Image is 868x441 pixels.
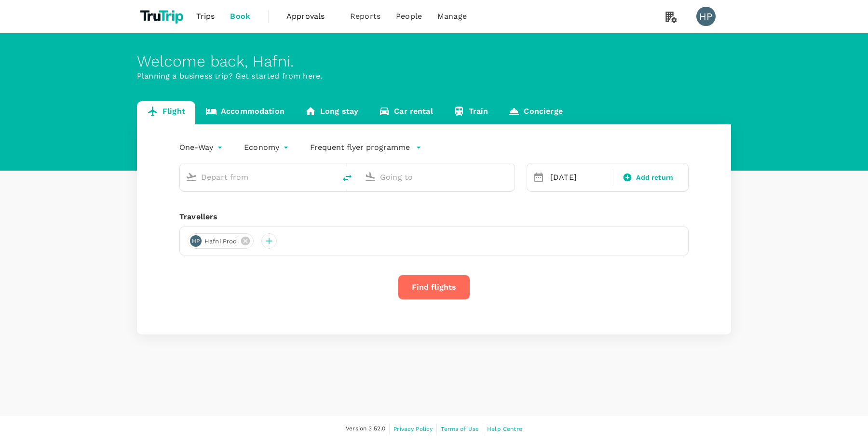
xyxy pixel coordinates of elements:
a: Long stay [295,101,368,124]
button: delete [336,166,359,189]
span: Add return [636,173,673,183]
span: Approvals [286,11,335,22]
input: Depart from [201,170,315,185]
a: Privacy Policy [393,424,433,434]
span: Terms of Use [441,426,479,432]
a: Concierge [498,101,572,124]
a: Train [443,101,499,124]
button: Open [508,176,510,178]
span: Hafni Prod [199,237,243,246]
span: Book [230,11,250,22]
div: HPHafni Prod [188,233,254,249]
div: Travellers [179,211,689,223]
input: Going to [380,170,494,185]
span: Privacy Policy [393,426,433,432]
span: Reports [350,11,380,22]
span: Trips [196,11,215,22]
span: People [396,11,422,22]
span: Version 3.52.0 [346,424,385,434]
div: Welcome back , Hafni . [137,53,731,70]
a: Accommodation [195,101,295,124]
a: Terms of Use [441,424,479,434]
p: Frequent flyer programme [310,142,410,153]
div: Economy [244,140,291,155]
a: Help Centre [487,424,522,434]
span: Help Centre [487,426,522,432]
img: TruTrip logo [137,6,189,27]
button: Frequent flyer programme [310,142,421,153]
p: Planning a business trip? Get started from here. [137,70,731,82]
div: [DATE] [546,168,611,187]
a: Car rental [368,101,443,124]
div: One-Way [179,140,225,155]
button: Find flights [398,275,470,300]
div: HP [190,235,202,247]
span: Manage [437,11,467,22]
a: Flight [137,101,195,124]
button: Open [329,176,331,178]
div: HP [696,7,716,26]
